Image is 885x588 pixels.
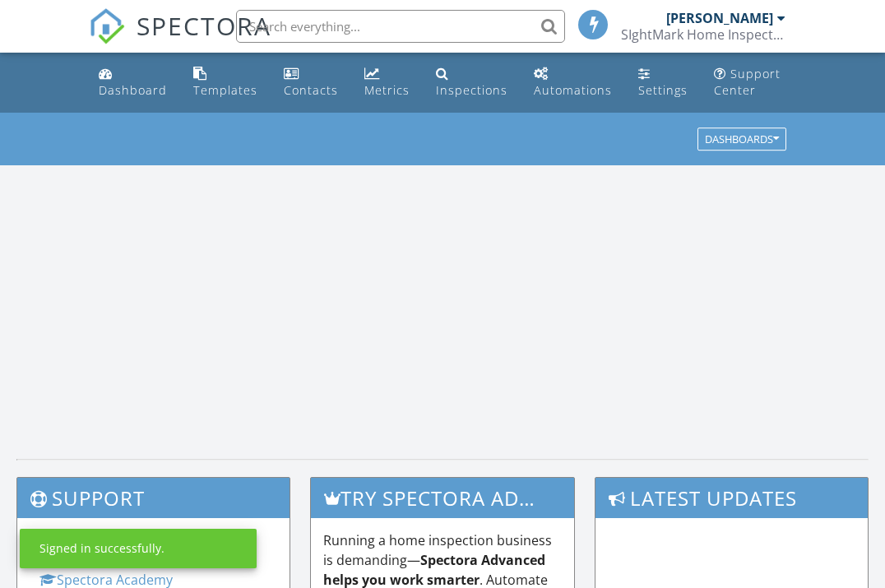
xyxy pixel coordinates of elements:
h3: Try spectora advanced [DATE] [311,478,573,518]
div: Support Center [714,66,781,98]
div: Templates [193,82,257,98]
span: SPECTORA [137,8,271,43]
h3: Support [17,478,290,518]
div: Dashboard [99,82,167,98]
a: Automations (Basic) [527,59,619,106]
img: The Best Home Inspection Software - Spectora [89,8,125,44]
div: Dashboards [705,134,779,146]
input: Search everything... [236,10,565,43]
button: Dashboards [697,128,786,151]
a: Metrics [358,59,416,106]
div: Inspections [436,82,507,98]
a: SPECTORA [89,22,271,57]
div: Metrics [364,82,410,98]
div: Settings [638,82,688,98]
a: Inspections [429,59,514,106]
div: Contacts [284,82,338,98]
div: SIghtMark Home Inspections [621,26,785,43]
div: Signed in successfully. [39,540,164,557]
h3: Latest Updates [595,478,868,518]
div: Automations [534,82,612,98]
a: Dashboard [92,59,174,106]
a: Support Center [707,59,794,106]
div: [PERSON_NAME] [666,10,773,26]
a: Templates [187,59,264,106]
a: Contacts [277,59,345,106]
a: Settings [632,59,694,106]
